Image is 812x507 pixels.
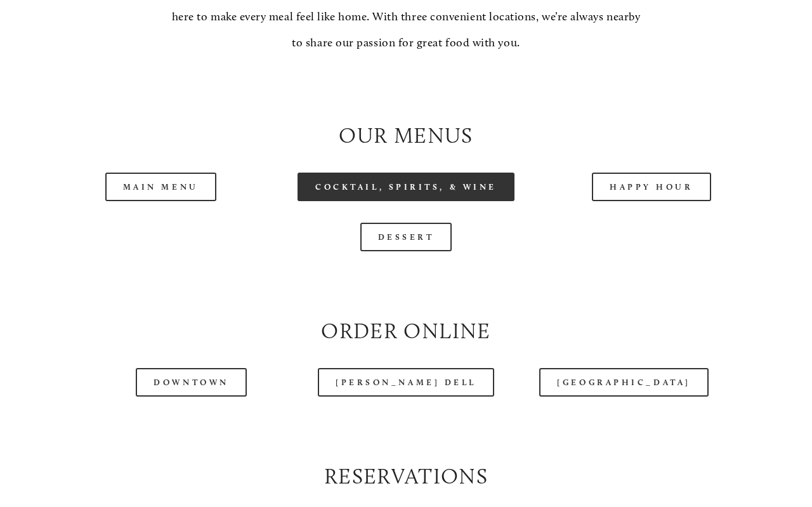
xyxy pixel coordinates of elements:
h2: Order Online [49,316,763,346]
a: Happy Hour [592,173,711,201]
a: Cocktail, Spirits, & Wine [298,173,514,201]
a: [PERSON_NAME] Dell [318,368,494,397]
h2: Our Menus [49,121,763,151]
a: Downtown [136,368,246,397]
a: [GEOGRAPHIC_DATA] [539,368,708,397]
a: Main Menu [105,173,216,201]
a: Dessert [360,223,452,251]
h2: Reservations [49,461,763,492]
